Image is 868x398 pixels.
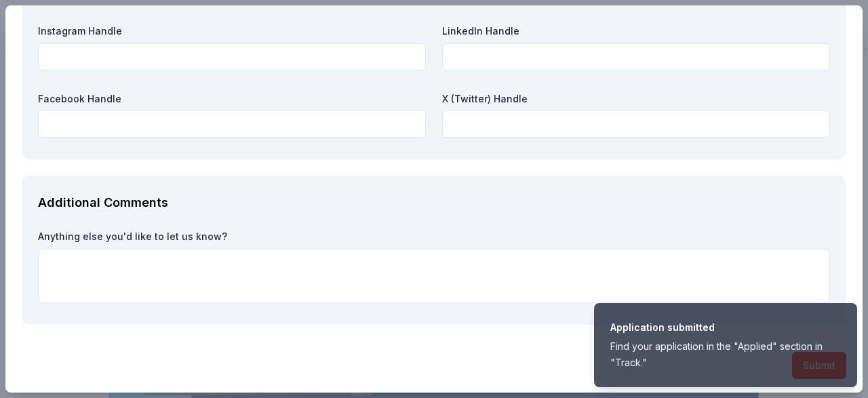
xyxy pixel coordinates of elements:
label: Facebook Handle [38,92,426,106]
div: Application submitted [610,319,841,336]
label: Instagram Handle [38,24,426,38]
label: Anything else you'd like to let us know? [38,230,830,243]
label: LinkedIn Handle [442,24,830,38]
div: Additional Comments [38,192,830,214]
div: Find your application in the "Applied" section in "Track." [610,338,841,371]
label: X (Twitter) Handle [442,92,830,106]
